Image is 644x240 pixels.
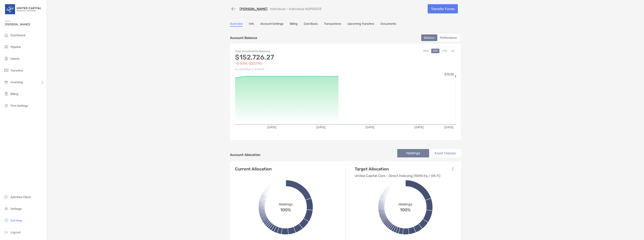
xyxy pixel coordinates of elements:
[279,202,293,206] span: Holdings
[4,218,9,223] img: get-help icon
[316,126,326,129] tspan: [DATE]
[4,91,9,96] img: billing icon
[4,103,9,108] img: firm-settings icon
[428,4,458,13] a: Transfer Funds
[365,126,375,129] tspan: [DATE]
[438,35,459,41] div: Performance
[420,33,461,43] div: segmented control
[414,126,424,129] tspan: [DATE]
[280,206,291,212] span: 100%
[355,166,440,171] h4: Target Allocation
[10,104,28,108] span: Firm Settings
[10,45,21,49] span: Pipeline
[304,22,318,27] a: Cost Basis
[230,22,243,27] a: Overview
[249,22,254,27] a: Info
[4,68,9,73] img: transfers icon
[4,230,9,235] img: logout icon
[230,153,260,157] h4: Account Allocation
[4,44,9,49] img: pipeline icon
[400,206,411,212] span: 100%
[355,173,440,178] p: United Capital Core - Direct Indexing (100% Eq / 0% Fi)
[444,126,453,129] tspan: [DATE]
[422,49,430,53] button: MTD
[10,69,23,72] span: Transfers
[380,22,396,27] a: Documents
[235,61,345,66] p: -0.00% ( -$237.14 )
[10,207,22,211] span: Settings
[4,206,9,211] img: settings icon
[397,149,429,157] li: Holdings
[450,49,456,53] button: All
[4,56,9,61] img: clients icon
[4,194,9,199] img: add_new_client icon
[290,22,297,27] a: Billing
[4,32,9,38] img: dashboard icon
[10,92,18,96] span: Billing
[347,22,374,27] a: Upcoming Transfers
[235,55,345,60] p: $152,726.27
[240,7,267,11] a: [PERSON_NAME]
[10,80,23,84] span: Investing
[5,2,42,17] img: United Capital Logo
[235,49,345,54] p: Your Investments Balance
[399,202,412,206] span: Holdings
[440,49,449,53] button: YTD
[235,67,345,72] p: As of [DATE] at 3:15 PM ET
[444,72,454,76] tspan: $153K
[324,22,341,27] a: Transactions
[429,149,461,157] li: Asset Classes
[260,22,283,27] a: Account Settings
[267,126,277,129] tspan: [DATE]
[235,166,272,171] h4: Current Allocation
[10,231,21,234] span: Log out
[5,23,44,26] span: [PERSON_NAME]!
[422,35,437,41] div: Balance
[230,35,257,40] p: Account Balance
[10,195,31,199] span: Add New Client
[10,57,19,61] span: Clients
[431,49,439,53] button: QTD
[270,7,322,11] p: Individual - Individual 4QP05013
[10,219,22,222] span: Get Help
[4,79,9,84] img: investing icon
[452,167,453,171] img: Icon List Menu
[10,34,25,37] span: Dashboard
